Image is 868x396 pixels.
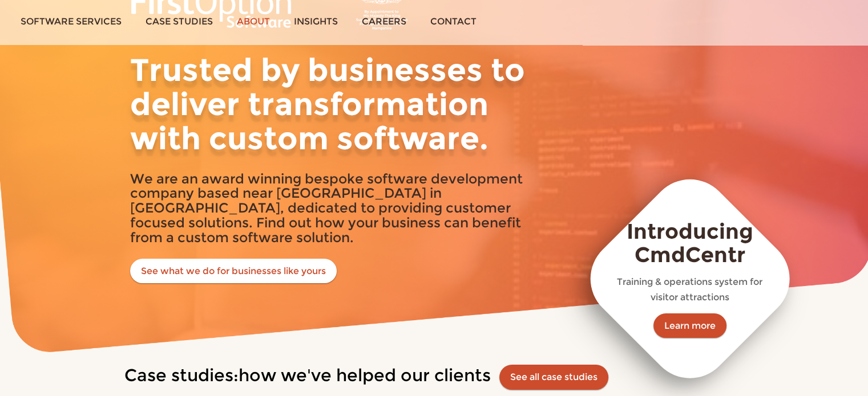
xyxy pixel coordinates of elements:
[239,365,491,386] span: how we've helped our clients
[124,365,239,386] span: Case studies:
[510,371,597,382] a: See all case studies
[616,274,764,305] p: Training & operations system for visitor attractions
[499,365,608,390] button: See all case studies
[130,53,530,156] h1: Trusted by businesses to deliver transformation with custom software.
[653,313,726,338] a: Learn more
[130,259,337,284] a: See what we do for businesses like yours
[130,172,530,246] h2: We are an award winning bespoke software development company based near [GEOGRAPHIC_DATA] in [GEO...
[616,220,764,267] h3: Introducing CmdCentr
